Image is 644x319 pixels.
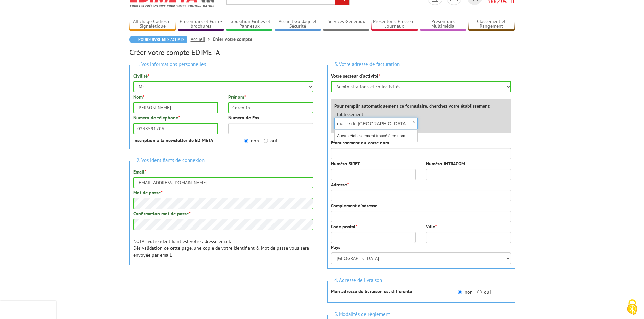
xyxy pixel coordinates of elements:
strong: Mon adresse de livraison est différente [331,288,412,294]
label: Pour remplir automatiquement ce formulaire, cherchez votre établissement [334,103,490,109]
label: Adresse [331,181,349,188]
label: Code postal [331,223,357,230]
h2: Créer votre compte EDIMETA [129,48,515,56]
input: non [244,139,248,143]
li: Créer votre compte [213,36,252,43]
label: Confirmation mot de passe [133,210,190,217]
a: Affichage Cadres et Signalétique [129,19,176,30]
a: Classement et Rangement [468,19,515,30]
input: non [458,290,462,294]
label: Numéro INTRACOM [426,160,465,167]
span: 4. Adresse de livraison [331,276,385,285]
div: Établissement [329,111,423,129]
a: Poursuivre mes achats [129,36,187,43]
label: Ville [426,223,437,230]
label: Nom [133,94,144,100]
a: Présentoirs et Porte-brochures [178,19,224,30]
strong: Inscription à la newsletter de EDIMETA [133,137,213,143]
a: Accueil Guidage et Sécurité [275,19,321,30]
p: NOTA : votre identifiant est votre adresse email. Dès validation de cette page, une copie de votr... [133,238,313,258]
span: 2. Vos identifiants de connexion [133,156,208,165]
span: 1. Vos informations personnelles [133,60,209,69]
label: Numéro de téléphone [133,114,180,121]
a: Présentoirs Presse et Journaux [371,19,418,30]
iframe: reCAPTCHA [129,277,232,303]
a: Exposition Grilles et Panneaux [226,19,273,30]
span: × [410,118,418,126]
span: 3. Votre adresse de facturation [331,60,403,69]
a: Services Généraux [323,19,369,30]
label: oui [477,289,491,295]
label: Mot de passe [133,189,162,196]
img: Cookies (fenêtre modale) [624,299,641,316]
label: oui [264,137,277,144]
li: Aucun établiseement trouvé à ce nom [335,132,418,140]
label: Pays [331,244,340,251]
button: Cookies (fenêtre modale) [620,296,644,319]
span: 5. Modalités de règlement [331,310,393,319]
input: oui [477,290,482,294]
a: Accueil [191,36,213,42]
label: non [458,289,473,295]
label: Email [133,168,146,175]
label: Votre secteur d'activité [331,73,380,79]
label: Etablissement ou votre nom [331,139,391,146]
label: Complément d'adresse [331,202,377,209]
label: non [244,137,259,144]
a: Présentoirs Multimédia [420,19,467,30]
label: Numéro de Fax [228,114,259,121]
label: Prénom [228,94,246,100]
input: oui [264,139,268,143]
label: Civilité [133,73,149,79]
label: Numéro SIRET [331,160,360,167]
